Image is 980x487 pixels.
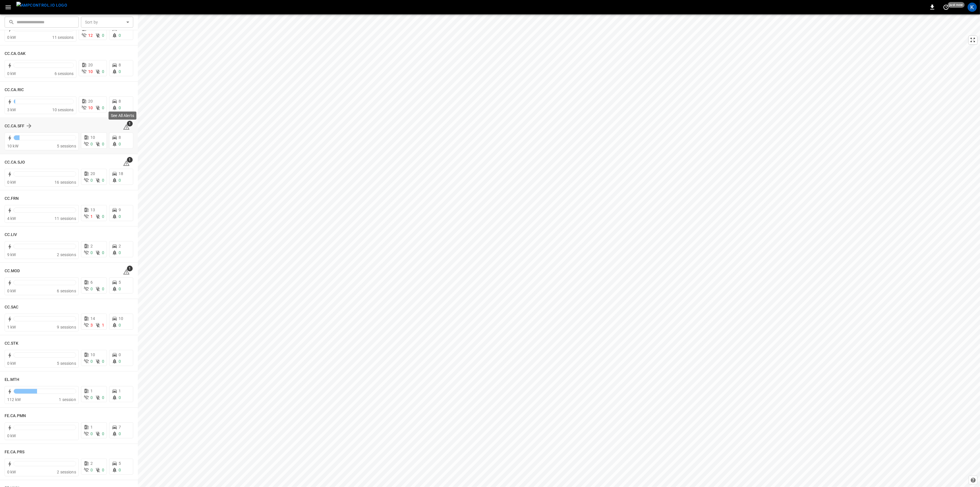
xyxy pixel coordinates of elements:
span: 5 sessions [57,361,76,366]
span: 1 [90,214,93,219]
span: 1 [102,323,104,327]
span: 0 kW [7,71,16,76]
span: 1 [127,121,133,126]
h6: CC.CA.SFF [5,123,24,129]
span: 0 [102,106,104,110]
span: 2 [90,244,93,248]
span: 11 sessions [55,216,76,221]
span: 18 [119,171,123,176]
span: 13 [90,208,95,212]
span: 0 [90,250,93,255]
span: 20 [88,63,93,67]
span: 3 kW [7,108,16,112]
span: 10 [119,316,123,321]
span: 8 [119,99,121,103]
span: 20 [88,99,93,103]
span: 0 [102,287,104,291]
span: 0 [119,287,121,291]
span: 10 [90,352,95,357]
h6: CC.LIV [5,232,17,238]
span: 10 [88,69,93,74]
span: 0 kW [7,434,16,438]
span: 9 kW [7,252,16,257]
h6: FE.CA.PRS [5,449,24,455]
span: 0 [102,468,104,472]
span: 0 kW [7,361,16,366]
span: 8 [119,135,121,140]
span: 11 sessions [52,35,74,40]
span: 0 [90,395,93,400]
span: 1 session [59,397,76,402]
span: 0 kW [7,180,16,185]
h6: CC.MOD [5,268,20,274]
span: 0 kW [7,35,16,40]
span: 0 [90,142,93,146]
h6: FE.CA.PMN [5,413,26,419]
span: 0 [90,432,93,436]
span: 0 kW [7,470,16,474]
span: 0 [119,323,121,327]
span: 9 [119,208,121,212]
span: 2 sessions [57,470,76,474]
h6: CC.CA.RIC [5,87,24,93]
span: 0 [90,468,93,472]
span: 0 [119,352,121,357]
div: profile-icon [968,3,977,12]
span: 9 sessions [57,325,76,329]
span: 0 [102,69,104,74]
img: ampcontrol.io logo [16,2,67,9]
span: 1 [90,425,93,430]
span: 0 [90,287,93,291]
span: 0 kW [7,289,16,293]
span: 1 [119,389,121,393]
span: 0 [119,106,121,110]
span: 8 [119,63,121,67]
span: 0 [102,33,104,38]
span: 5 [119,461,121,466]
span: 2 [119,244,121,248]
span: 0 [102,395,104,400]
span: 1 [90,389,93,393]
span: 6 sessions [55,71,74,76]
h6: EL.MTH [5,377,20,383]
span: 0 [119,395,121,400]
span: 0 [119,69,121,74]
span: 4 kW [7,216,16,221]
span: 7 [119,425,121,430]
h6: CC.CA.OAK [5,51,26,57]
span: 1 [127,266,133,271]
span: 20 [90,171,95,176]
span: 10 [90,135,95,140]
span: 0 [102,432,104,436]
span: 3 [90,323,93,327]
span: 0 [119,178,121,183]
span: 6 [90,280,93,285]
span: 2 [90,461,93,466]
span: 0 [119,432,121,436]
span: 10 [88,106,93,110]
span: 0 [102,250,104,255]
span: 5 sessions [57,144,76,148]
span: just now [948,2,965,8]
span: 10 sessions [52,108,74,112]
span: 14 [90,316,95,321]
span: 16 sessions [55,180,76,185]
span: 0 [102,214,104,219]
button: set refresh interval [942,3,951,12]
span: 10 kW [7,144,18,148]
span: 0 [102,142,104,146]
p: See All Alerts [111,113,134,118]
span: 0 [119,359,121,364]
span: 0 [119,142,121,146]
span: 0 [90,178,93,183]
span: 0 [119,214,121,219]
span: 6 sessions [57,289,76,293]
h6: CC.STK [5,340,19,347]
span: 0 [102,178,104,183]
span: 0 [102,359,104,364]
span: 0 [119,33,121,38]
span: 1 [127,157,133,163]
span: 12 [88,33,93,38]
h6: CC.SAC [5,304,19,310]
span: 0 [119,250,121,255]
